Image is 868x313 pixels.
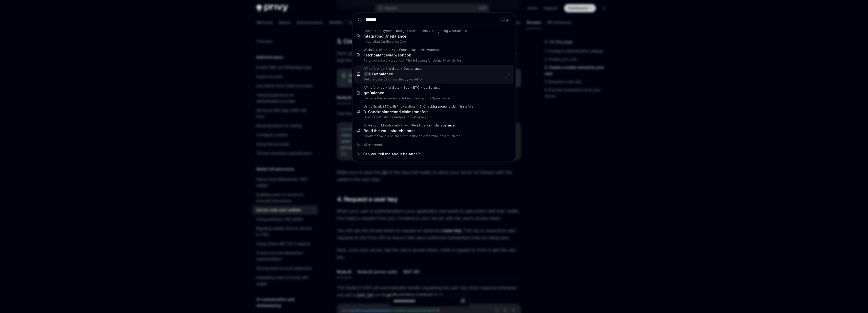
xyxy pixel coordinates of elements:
div: API reference [364,67,384,71]
b: balance [373,53,388,57]
div: Wallets [389,86,399,90]
div: GET [364,72,371,76]
p: Fetch balance via webhook The following functionality exists for [364,59,503,63]
div: Using Spark BTC with Privy wallets [364,105,416,109]
p: Integrating OneBalance One [364,40,503,44]
div: API reference [364,86,384,90]
div: Fetch via webhook [364,53,411,57]
div: Read the vault share [364,129,416,133]
div: Wallets [364,48,375,52]
div: Spark BTC [404,86,419,90]
b: balance [443,123,455,127]
p: Use the getBalance endpoint to retrieve your [364,115,503,119]
div: Integrating One [364,34,406,39]
p: Query the vault's balanceOf function to determine how much the [364,134,503,138]
div: Fetch balance via webhook [399,48,441,52]
div: Get balance [404,67,422,71]
div: Integrating OneBalance [432,29,467,33]
div: 3. Check and claim transfers [364,110,429,114]
b: balance [379,72,393,76]
div: ESC [500,17,509,22]
p: Retrieve the balance and token holdings of a Spark wallet. [364,96,503,100]
div: Read the vault share [412,123,455,127]
b: Balance [370,91,384,95]
div: Recipes [364,29,376,33]
div: Ask AI assistant [354,140,514,149]
div: Payments and gas sponsorship [380,29,428,33]
b: Balance [392,34,406,38]
p: Get the balance of a wallet by wallet ID. [364,77,503,82]
span: Can you tell me about balance? [363,152,420,157]
b: balance [401,129,416,133]
div: getBalance [424,86,441,90]
b: balance [379,110,394,114]
div: Wallets [389,67,399,71]
div: Building on Morpho with Privy [364,123,408,127]
div: Webhooks [379,48,395,52]
div: Get [372,72,393,76]
div: 3. Check and claim transfers [420,105,474,109]
b: balance [433,105,445,108]
div: get [364,91,384,95]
